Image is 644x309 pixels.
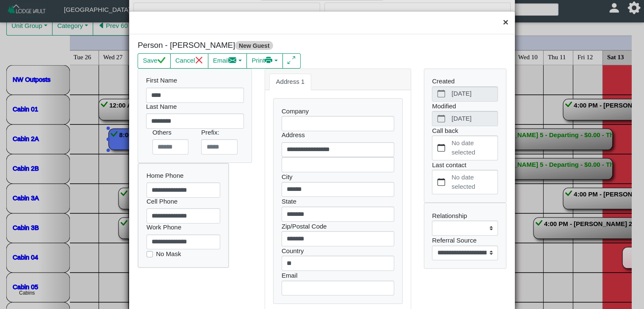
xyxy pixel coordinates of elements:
h5: Person - [PERSON_NAME] [138,41,315,50]
button: Close [497,11,515,34]
label: No Mask [156,249,181,259]
h6: First Name [146,77,244,84]
button: Cancelx [170,53,208,69]
button: Savecheck [138,53,170,69]
div: Relationship Referral Source [424,203,506,268]
div: Company City State Zip/Postal Code Country Email [274,99,402,303]
svg: check [158,56,166,64]
div: Created Modified Call back Last contact [424,69,506,203]
h6: Address [282,131,394,139]
svg: calendar [437,178,445,186]
h6: Prefix: [201,129,237,136]
h6: Last Name [146,103,244,110]
label: No date selected [450,136,498,160]
a: Address 1 [269,74,312,91]
svg: arrows angle expand [287,56,296,64]
button: arrows angle expand [282,53,301,69]
h6: Home Phone [146,172,221,179]
button: calendar [432,136,450,160]
label: No date selected [450,170,498,194]
svg: printer fill [265,56,273,64]
svg: calendar [437,144,445,152]
h6: Work Phone [146,223,221,231]
svg: x [195,56,203,64]
button: calendar [432,170,450,194]
h6: Cell Phone [146,198,221,205]
h6: Others [152,129,188,136]
button: Printprinter fill [246,53,283,69]
svg: envelope fill [229,56,237,64]
button: Emailenvelope fill [208,53,247,69]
